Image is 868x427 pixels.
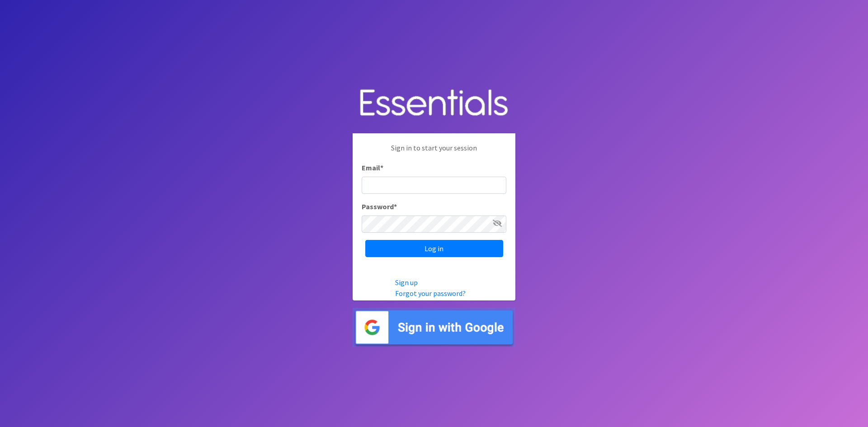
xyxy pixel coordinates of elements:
a: Sign up [395,278,418,287]
p: Sign in to start your session [362,142,506,162]
img: Sign in with Google [353,308,515,347]
a: Forgot your password? [395,289,466,298]
abbr: required [380,163,383,172]
input: Log in [365,240,503,257]
img: Human Essentials [353,80,515,127]
abbr: required [394,202,397,211]
label: Password [362,201,397,212]
label: Email [362,162,383,173]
